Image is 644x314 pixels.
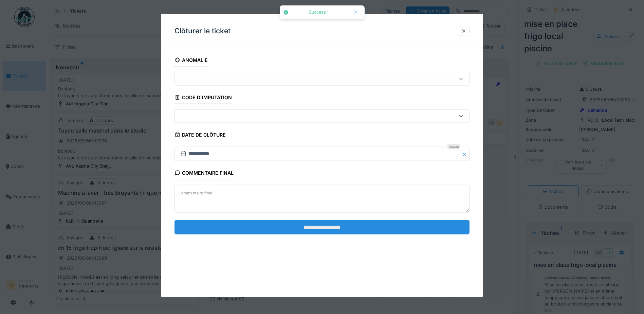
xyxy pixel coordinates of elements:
label: Commentaire final [177,189,214,197]
div: Requis [447,144,460,150]
div: Anomalie [174,55,208,67]
div: Commentaire final [174,168,234,179]
div: Date de clôture [174,130,226,141]
h3: Clôturer le ticket [174,27,231,35]
button: Close [462,147,470,161]
div: Success ! [292,10,345,15]
div: Code d'imputation [174,92,232,104]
